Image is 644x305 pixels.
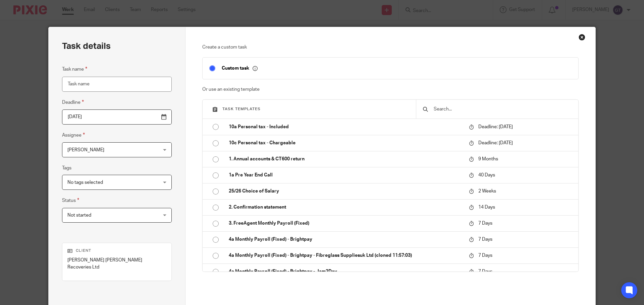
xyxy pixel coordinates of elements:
[478,173,495,177] span: 40 Days
[478,141,513,145] span: Deadline: [DATE]
[222,107,261,111] span: Task templates
[229,252,462,259] p: 4a Monthly Payroll (Fixed) - Brightpay - Fibreglass Suppliesuk Ltd (cloned 11:57:03)
[67,148,104,152] span: [PERSON_NAME]
[67,213,91,218] span: Not started
[229,172,462,178] p: 1a Pre Year End Call
[478,125,513,129] span: Deadline: [DATE]
[67,180,103,185] span: No tags selected
[62,65,87,73] label: Task name
[67,248,166,253] p: Client
[229,220,462,227] p: 3. FreeAgent Monthly Payroll (Fixed)
[62,131,85,139] label: Assignee
[478,157,498,161] span: 9 Months
[62,77,172,92] input: Task name
[229,124,462,130] p: 10a Personal tax - Included
[229,236,462,243] p: 4a Monthly Payroll (Fixed) - Brightpay
[478,221,492,226] span: 7 Days
[67,257,166,271] p: [PERSON_NAME] [PERSON_NAME] Recoveries Ltd
[229,268,462,275] p: 4a Monthly Payroll (Fixed) - Brightpay - Jam2Day
[579,34,585,41] div: Close this dialog window
[478,253,492,258] span: 7 Days
[62,197,79,204] label: Status
[62,165,71,171] label: Tags
[62,98,84,106] label: Deadline
[229,156,462,162] p: 1. Annual accounts & CT600 return
[62,41,111,52] h2: Task details
[229,188,462,195] p: 25/26 Choice of Salary
[62,109,172,125] input: Pick a date
[478,205,495,210] span: 14 Days
[478,237,492,242] span: 7 Days
[222,65,258,71] p: Custom task
[478,269,492,274] span: 7 Days
[202,86,579,93] p: Or use an existing template
[478,189,496,194] span: 2 Weeks
[433,105,572,113] input: Search...
[229,140,462,146] p: 10c Personal tax - Chargeable
[202,44,579,51] p: Create a custom task
[229,204,462,211] p: 2. Confirmation statement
